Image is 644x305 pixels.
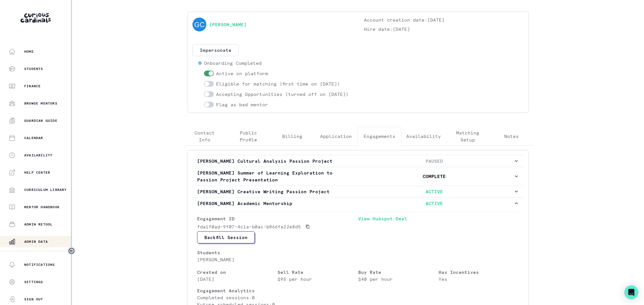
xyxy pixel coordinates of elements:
[197,223,301,230] p: fda1f0ad-9f07-4c1a-b0ac-b866fe22e8d5
[197,169,355,183] p: [PERSON_NAME] Summer of Learning Exploration to Passion Project Presentation
[192,18,206,31] img: svg
[406,133,441,140] p: Availability
[197,188,355,195] p: [PERSON_NAME] Creative Writing Passion Project
[216,80,340,87] p: Eligible for matching (first time on [DATE])
[364,16,524,23] p: Account creation date: [DATE]
[355,173,513,180] p: COMPLETE
[68,247,75,255] button: Toggle sidebar
[504,133,519,140] p: Notes
[197,231,255,243] button: Backfill Session
[197,256,358,263] p: [PERSON_NAME]
[192,167,524,185] button: [PERSON_NAME] Summer of Learning Exploration to Passion Project PresentationCOMPLETE
[192,186,524,197] button: [PERSON_NAME] Creative Writing Passion ProjectACTIVE
[197,200,355,207] p: [PERSON_NAME] Academic Mentorship
[439,276,519,283] p: Yes
[303,222,312,231] button: Copied to clipboard
[197,276,278,283] p: [DATE]
[24,118,57,123] p: Guardian Guide
[197,158,355,164] p: [PERSON_NAME] Cultural Analysis Passion Project
[24,297,43,302] p: Sign Out
[24,222,52,227] p: Admin Retool
[197,215,358,222] p: Engagement ID
[197,287,278,294] p: Engagement Analytics
[439,269,519,276] p: Has Incentives
[197,294,278,301] p: Completed sessions: 0
[364,26,524,33] p: Hire date: [DATE]
[216,70,268,77] p: Active on platform
[20,13,51,23] img: Curious Cardinals Logo
[282,133,302,140] p: Billing
[277,269,358,276] p: Sell Rate
[204,60,262,67] p: Onboarding Completed
[355,200,513,207] p: ACTIVE
[364,133,395,140] p: Engagements
[24,153,52,158] p: Availability
[24,239,48,244] p: Admin Data
[24,280,43,284] p: Settings
[216,91,349,98] p: Accepting Opportunities (turned off on [DATE])
[624,285,638,299] div: Open Intercom Messenger
[355,188,513,195] p: ACTIVE
[216,101,268,108] p: Flag as bad mentor
[231,129,265,143] p: Public Profile
[358,276,439,283] p: $40 per hour
[451,129,485,143] p: Matching Setup
[24,67,43,71] p: Students
[209,21,247,28] a: [PERSON_NAME]
[24,49,34,54] p: Home
[192,155,524,167] button: [PERSON_NAME] Cultural Analysis Passion ProjectPAUSED
[197,269,278,276] p: Created on
[197,249,358,256] p: Students
[24,136,43,140] p: Calendar
[188,129,222,143] p: Contact Info
[358,215,519,231] a: View Hubspot Deal
[24,262,55,267] p: Notifications
[358,269,439,276] p: Buy Rate
[192,44,239,56] button: Impersonate
[24,187,67,192] p: Curriculum Library
[24,101,57,106] p: Browse Mentors
[24,205,60,209] p: Mentor Handbook
[192,198,524,209] button: [PERSON_NAME] Academic MentorshipACTIVE
[24,84,41,88] p: Finance
[24,170,50,175] p: Help Center
[355,158,513,164] p: PAUSED
[277,276,358,283] p: $95 per hour
[320,133,352,140] p: Application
